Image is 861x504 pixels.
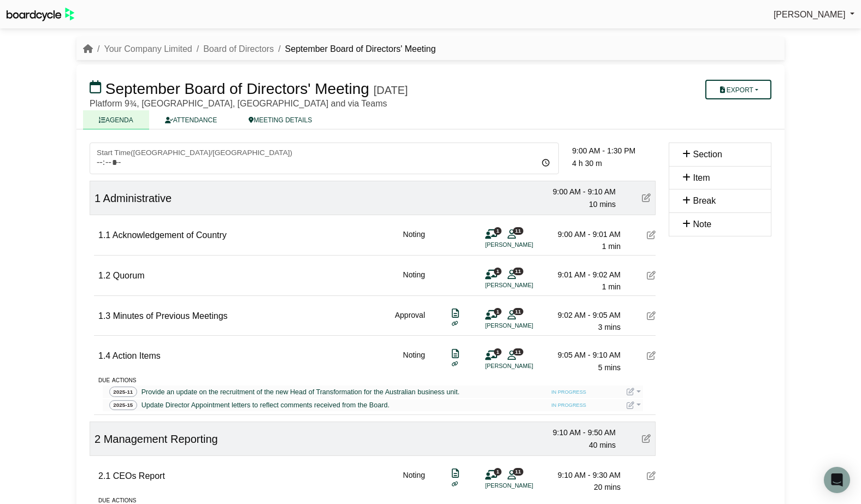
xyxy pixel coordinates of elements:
span: 2 [95,433,101,445]
span: Section [693,150,722,159]
div: 9:00 AM - 1:30 PM [572,145,656,157]
span: 11 [513,468,523,475]
span: Item [693,173,710,182]
span: 2.1 [98,471,110,481]
div: 9:01 AM - 9:02 AM [544,269,621,281]
span: 1 [494,308,502,315]
div: 9:00 AM - 9:10 AM [539,186,616,198]
span: 1 min [602,242,621,251]
span: Acknowledgement of Country [113,230,227,240]
span: IN PROGRESS [548,388,589,397]
li: [PERSON_NAME] [485,281,567,290]
button: Export [705,80,771,99]
div: Noting [403,228,425,253]
div: Open Intercom Messenger [824,467,850,493]
div: 9:05 AM - 9:10 AM [544,349,621,361]
div: Noting [403,469,425,494]
span: 3 mins [598,323,621,331]
span: 1.2 [98,271,110,280]
span: [PERSON_NAME] [774,10,846,19]
span: 1.3 [98,311,110,321]
span: 2025-11 [109,387,137,397]
span: 1 [494,348,502,355]
span: Action Items [113,351,161,360]
span: 1 [494,227,502,234]
a: Your Company Limited [104,44,192,54]
div: Noting [403,349,425,373]
li: [PERSON_NAME] [485,240,567,250]
span: Administrative [103,192,172,204]
span: 1.1 [98,230,110,240]
a: AGENDA [83,110,149,129]
img: BoardcycleBlackGreen-aaafeed430059cb809a45853b8cf6d952af9d84e6e89e1f1685b34bfd5cb7d64.svg [7,8,74,21]
li: [PERSON_NAME] [485,361,567,371]
span: Note [693,220,711,229]
a: Update Director Appointment letters to reflect comments received from the Board. [139,400,392,411]
a: Provide an update on the recruitment of the new Head of Transformation for the Australian busines... [139,387,462,398]
div: 9:02 AM - 9:05 AM [544,309,621,321]
span: 40 mins [589,441,616,449]
span: Management Reporting [104,433,218,445]
span: 1.4 [98,351,110,360]
nav: breadcrumb [83,42,436,56]
span: 11 [513,227,523,234]
span: 5 mins [598,363,621,372]
span: 11 [513,348,523,355]
div: 9:10 AM - 9:30 AM [544,469,621,481]
div: due actions [98,373,656,386]
span: 11 [513,268,523,275]
div: Approval [395,309,425,334]
span: 1 [494,268,502,275]
span: 10 mins [589,200,616,209]
a: MEETING DETAILS [233,110,328,129]
div: Noting [403,269,425,293]
div: 9:10 AM - 9:50 AM [539,426,616,438]
span: 1 [494,468,502,475]
span: Quorum [113,271,145,280]
span: 1 min [602,282,621,291]
span: 2025-15 [109,400,137,411]
a: [PERSON_NAME] [774,8,854,22]
div: 9:00 AM - 9:01 AM [544,228,621,240]
span: September Board of Directors' Meeting [105,80,369,97]
span: Platform 9¾, [GEOGRAPHIC_DATA], [GEOGRAPHIC_DATA] and via Teams [90,99,387,108]
div: [DATE] [374,84,408,97]
span: 11 [513,308,523,315]
span: 1 [95,192,101,204]
li: [PERSON_NAME] [485,481,567,490]
span: IN PROGRESS [548,401,589,410]
li: [PERSON_NAME] [485,321,567,330]
span: Break [693,196,716,205]
span: 4 h 30 m [572,159,601,168]
a: ATTENDANCE [149,110,233,129]
span: Minutes of Previous Meetings [113,311,228,321]
span: CEOs Report [113,471,165,481]
span: 20 mins [594,483,621,491]
li: September Board of Directors' Meeting [274,42,436,56]
a: Board of Directors [203,44,274,54]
